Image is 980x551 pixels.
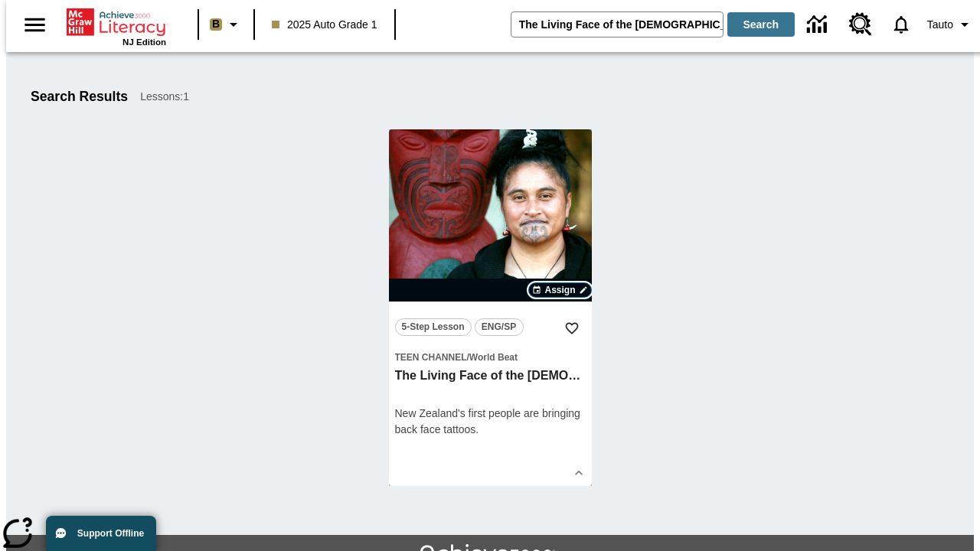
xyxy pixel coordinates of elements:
[12,2,57,47] button: Open side menu
[77,528,144,539] span: Support Offline
[67,7,166,37] a: Home
[467,352,469,363] span: /
[272,17,377,33] span: 2025 Auto Grade 1
[204,11,249,38] button: Boost Class color is light brown. Change class color
[727,12,795,37] button: Search
[140,89,189,105] span: Lessons : 1
[482,319,516,335] span: ENG/SP
[528,282,591,298] button: Assign Choose Dates
[475,318,524,336] button: ENG/SP
[395,368,586,384] h3: The Living Face of the Māori
[31,89,128,105] h1: Search Results
[840,4,881,45] a: Resource Center, Will open in new tab
[798,4,840,46] a: Data Center
[567,461,590,484] button: Show Details
[469,352,518,363] span: World Beat
[395,352,467,363] span: Teen Channel
[395,318,472,336] button: 5-Step Lesson
[67,5,166,47] div: Home
[921,11,980,38] button: Profile/Settings
[46,516,156,551] button: Support Offline
[511,12,723,37] input: search field
[122,37,166,47] span: NJ Edition
[395,406,586,438] div: New Zealand's first people are bringing back face tattoos.
[558,315,586,342] button: Add to Favorites
[402,319,465,335] span: 5-Step Lesson
[212,15,220,34] span: B
[927,17,953,33] span: Tauto
[544,283,575,297] span: Assign
[881,5,921,44] a: Notifications
[389,129,592,486] div: lesson details
[395,349,586,365] span: Topic: Teen Channel/World Beat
